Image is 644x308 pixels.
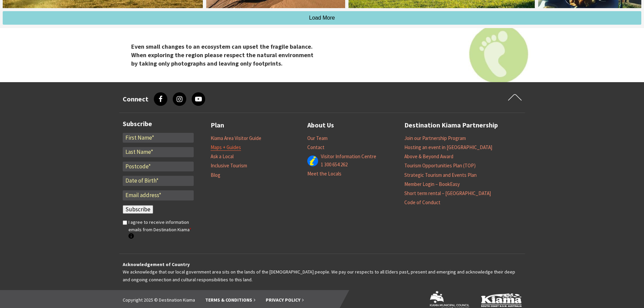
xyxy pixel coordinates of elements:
[404,135,466,142] a: Join our Partnership Program
[307,135,328,142] a: Our Team
[211,162,247,169] a: Inclusive Tourism
[123,261,190,267] strong: Acknowledgement of Country
[123,296,195,304] li: Copyright 2025 © Destination Kiama
[123,205,153,214] input: Subscribe
[307,144,325,151] a: Contact
[128,218,194,241] label: I agree to receive information emails from Destination Kiama
[123,176,194,186] input: Date of Birth*
[404,190,491,206] a: Short term rental – [GEOGRAPHIC_DATA] Code of Conduct
[404,181,460,188] a: Member Login – BookEasy
[211,144,241,151] a: Maps + Guides
[123,190,194,200] input: Email address*
[123,133,194,143] input: First Name*
[266,297,304,303] a: Privacy Policy
[3,11,641,25] button: Load more images
[211,153,234,160] a: Ask a Local
[404,162,476,169] a: Tourism Opportunities Plan (TOP)
[211,135,261,142] a: Kiama Area Visitor Guide
[307,120,334,131] a: About Us
[321,153,376,160] a: Visitor Information Centre
[307,170,341,177] a: Meet the Locals
[481,293,522,307] img: Kiama Logo
[123,95,148,103] h3: Connect
[123,162,194,172] input: Postcode*
[321,161,348,168] a: 1 300 654 262
[211,120,224,131] a: Plan
[404,153,453,160] a: Above & Beyond Award
[211,172,220,179] a: Blog
[205,297,256,303] a: Terms & Conditions
[404,144,492,151] a: Hosting an event in [GEOGRAPHIC_DATA]
[131,43,313,67] strong: Even small changes to an ecosystem can upset the fragile balance. When exploring the region pleas...
[123,120,194,128] h3: Subscribe
[123,261,522,283] p: We acknowledge that our local government area sits on the lands of the [DEMOGRAPHIC_DATA] people....
[404,120,498,131] a: Destination Kiama Partnership
[309,15,335,21] span: Load More
[404,172,477,179] a: Strategic Tourism and Events Plan
[123,147,194,157] input: Last Name*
